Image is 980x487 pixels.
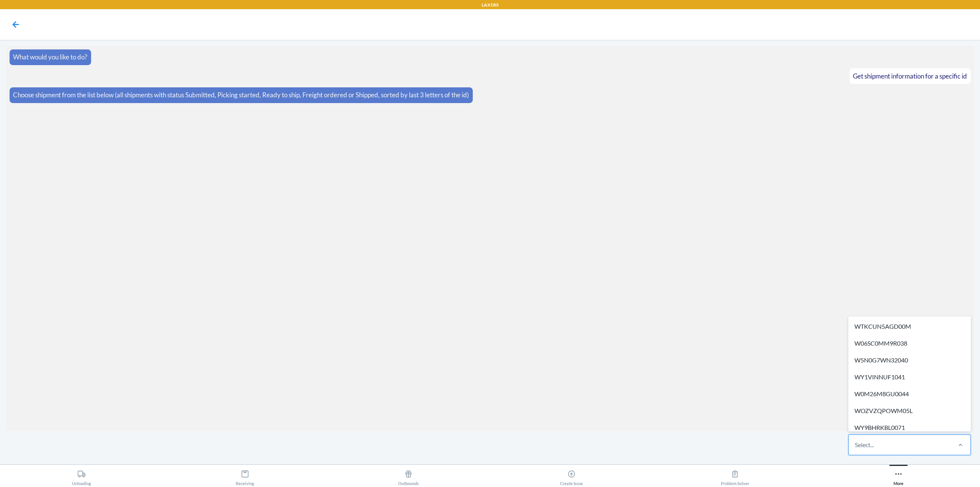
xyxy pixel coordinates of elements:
[490,465,653,486] button: Create Issue
[327,465,490,486] button: Outbounds
[398,467,419,486] div: Outbounds
[850,335,969,352] div: W06SC0MM9R038
[850,402,969,419] div: WOZVZQPOWM05L
[653,465,817,486] button: Problem Solver
[855,440,874,449] div: Select...
[850,369,969,385] div: WY1VINNUF1041
[721,467,749,486] div: Problem Solver
[817,465,980,486] button: More
[560,467,583,486] div: Create Issue
[850,318,969,335] div: WTKCUN5AGD00M
[850,385,969,402] div: W0M26M8GU0044
[850,419,969,436] div: WY9BHRKBL0071
[853,72,967,80] span: Get shipment information for a specific id
[163,465,327,486] button: Receiving
[72,467,91,486] div: Unloading
[13,52,87,62] p: What would you like to do?
[850,352,969,369] div: W5N0G7WN32040
[236,467,254,486] div: Receiving
[893,467,903,486] div: More
[482,2,498,8] p: LAX1RS
[13,90,469,100] p: Choose shipment from the list below (all shipments with status Submitted, Picking started, Ready ...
